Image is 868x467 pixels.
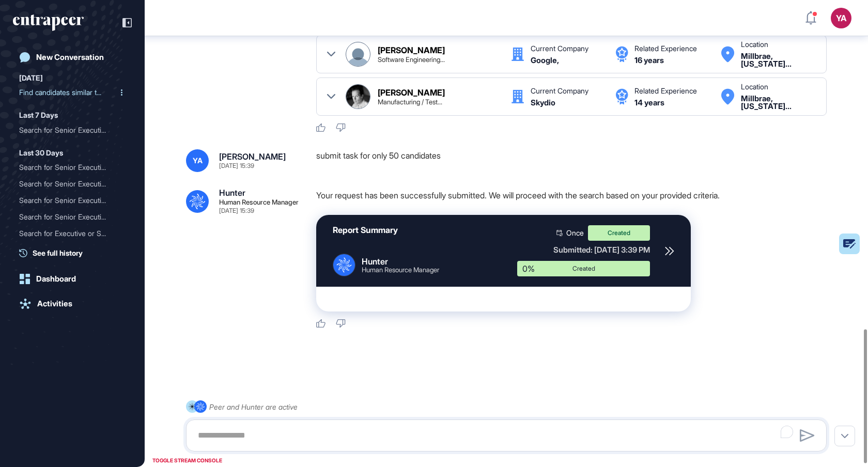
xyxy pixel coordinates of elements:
div: Created [588,225,650,241]
div: Search for Senior Executives and Managers in Digital Banking and Payments across Germany, Estonia... [19,192,126,209]
div: Search for Senior Executi... [19,159,117,176]
div: Human Resource Manager [219,199,299,206]
div: Current Company [531,45,588,52]
img: Tom Engbersen [346,85,370,108]
div: 16 years [634,56,664,64]
a: New Conversation [13,47,132,68]
div: Search for Senior Executi... [19,122,117,138]
div: Created [525,266,642,272]
div: 14 years [634,99,664,106]
div: [PERSON_NAME] [378,88,445,97]
img: Jason Kim [346,42,370,66]
div: [PERSON_NAME] [378,46,445,54]
a: Activities [13,293,132,314]
div: [DATE] 15:39 [219,163,254,169]
div: Last 30 Days [19,147,63,159]
div: Report Summary [333,225,398,235]
div: Location [741,41,768,48]
div: Activities [37,299,72,308]
div: [PERSON_NAME] [219,152,286,161]
div: Skydio [531,99,555,106]
a: See full history [19,247,132,258]
div: Google, [531,56,559,64]
div: Related Experience [634,87,697,95]
span: YA [193,157,203,165]
div: Search for Executive or Senior Managers in Digital Banking and Payments Located in Europe [19,225,126,242]
div: Search for Senior Executives and Directors in Europe Specializing in Digital Banking, Payment Sys... [19,209,126,225]
div: Search for Senior Executi... [19,209,117,225]
p: Your request has been successfully submitted. We will proceed with the search based on your provi... [316,189,835,202]
div: Human Resource Manager [362,267,439,273]
div: Find candidates similar t... [19,84,117,101]
textarea: To enrich screen reader interactions, please activate Accessibility in Grammarly extension settings [192,425,821,446]
button: YA [831,8,851,28]
div: [DATE] [19,72,43,84]
span: Once [566,229,584,237]
div: Find candidates similar to Yasemin Hukumdar [19,84,126,101]
div: Hunter [219,189,245,197]
div: Location [741,83,768,90]
div: 0% [517,261,550,276]
div: Millbrae, California, United States United States [741,52,816,68]
div: Software Engineering Leader, YouTube @ Google | Former PlayStation, EA, Intel | Specializing in f... [378,56,445,63]
div: Search for Senior Executi... [19,192,117,209]
div: [DATE] 15:39 [219,208,254,214]
div: Peer and Hunter are active [209,400,298,413]
div: Search for Executive or S... [19,225,117,242]
div: Search for Senior Executives, Managers, Directors, and Group Managers in Digital Banking and Paym... [19,176,126,192]
div: Related Experience [634,45,697,52]
div: Hunter [362,257,439,267]
div: Manufacturing / Test Software Developer at Skydio [378,99,442,105]
div: Search for Senior Executi... [19,176,117,192]
div: Submitted: [DATE] 3:39 PM [517,245,650,255]
div: Search for Senior Executives and Directors in Digital Banking and Payment Systems in Germany, Est... [19,159,126,176]
div: Millbrae, California, United States United States, [741,95,816,110]
div: Current Company [531,87,588,95]
div: Dashboard [36,274,76,284]
div: Last 7 Days [19,109,58,121]
div: New Conversation [36,53,104,62]
a: Dashboard [13,269,132,289]
span: See full history [33,247,83,258]
div: Search for Senior Executives and Directors in Europe with Expertise in Digital Banking and Paymen... [19,122,126,138]
div: entrapeer-logo [13,14,84,31]
div: submit task for only 50 candidates [316,149,835,172]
